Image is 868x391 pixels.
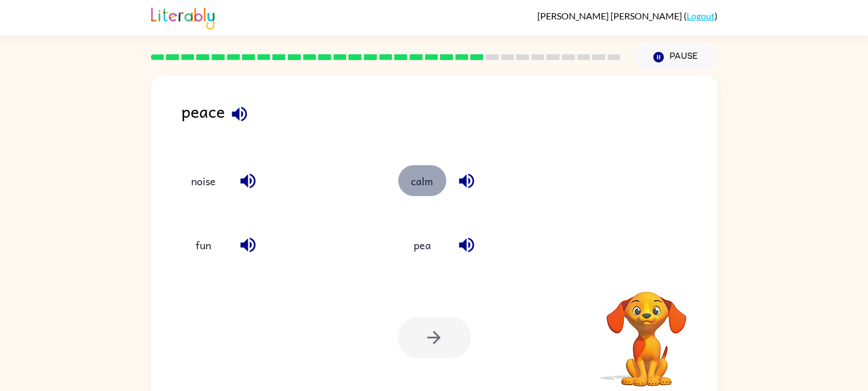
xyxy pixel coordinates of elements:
div: ( ) [537,10,718,21]
div: peace [181,98,718,142]
a: Logout [687,10,715,21]
button: noise [180,165,228,196]
span: [PERSON_NAME] [PERSON_NAME] [537,10,684,21]
button: calm [398,165,446,196]
video: Your browser must support playing .mp4 files to use Literably. Please try using another browser. [589,274,704,388]
button: pea [398,230,446,261]
button: fun [180,230,228,261]
button: Pause [635,44,718,70]
img: Literably [151,5,215,30]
